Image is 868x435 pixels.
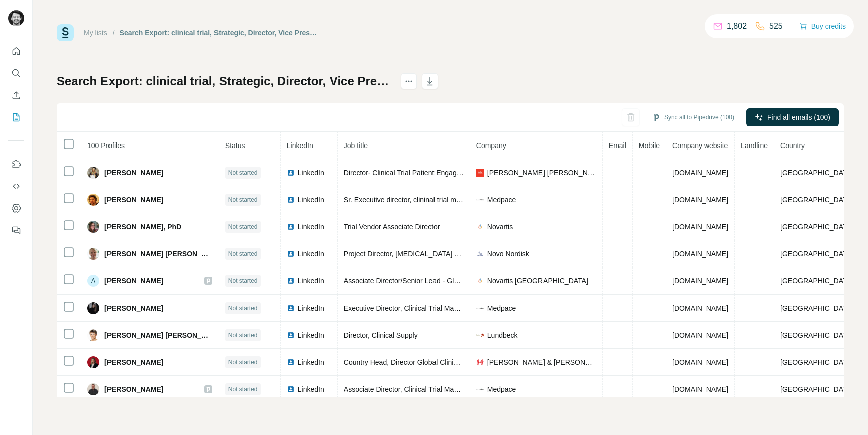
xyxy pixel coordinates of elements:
span: Lundbeck [487,330,518,340]
button: Dashboard [8,199,24,217]
img: LinkedIn logo [287,331,295,339]
span: [GEOGRAPHIC_DATA] [780,358,853,366]
img: Avatar [87,302,99,314]
img: company-logo [476,304,484,312]
img: LinkedIn logo [287,358,295,366]
span: Not started [228,331,258,340]
span: Medpace [487,195,516,205]
span: Medpace [487,303,516,313]
img: Avatar [87,221,99,233]
span: Not started [228,276,258,285]
img: Avatar [87,356,99,368]
span: LinkedIn [298,384,324,394]
span: LinkedIn [298,222,324,232]
span: Not started [228,358,258,367]
span: Novartis [487,222,513,232]
span: Company [476,141,506,150]
span: [PERSON_NAME] [104,276,163,286]
span: Trial Vendor Associate Director [344,223,440,231]
span: [GEOGRAPHIC_DATA] [780,196,853,204]
span: [DOMAIN_NAME] [672,385,728,393]
img: LinkedIn logo [287,196,295,204]
span: Not started [228,304,258,313]
span: [PERSON_NAME] [PERSON_NAME] [104,330,212,340]
span: Novo Nordisk [487,249,529,259]
span: Novartis [GEOGRAPHIC_DATA] [487,276,588,286]
span: [PERSON_NAME] [104,168,163,178]
li: / [113,28,115,38]
span: Company website [672,141,728,150]
span: Not started [228,168,258,177]
img: company-logo [476,358,484,366]
span: [DOMAIN_NAME] [672,277,728,285]
img: Avatar [87,329,99,341]
span: LinkedIn [298,303,324,313]
span: [PERSON_NAME] & [PERSON_NAME] [487,357,596,367]
span: [PERSON_NAME] [PERSON_NAME] [104,249,212,259]
span: Associate Director/Senior Lead - Global Study Start-Up [344,277,515,285]
span: Not started [228,249,258,258]
span: LinkedIn [298,357,324,367]
img: LinkedIn logo [287,169,295,177]
span: Not started [228,222,258,231]
img: company-logo [476,196,484,204]
h1: Search Export: clinical trial, Strategic, Director, Vice President, CXO, [GEOGRAPHIC_DATA], [GEOG... [57,73,392,89]
img: company-logo [476,331,484,339]
img: LinkedIn logo [287,385,295,393]
span: [DOMAIN_NAME] [672,304,728,312]
img: Avatar [87,194,99,206]
img: Avatar [87,383,99,395]
span: Project Director, [MEDICAL_DATA] & Devices Clinical Operations Project Management [344,250,614,258]
button: Use Surfe on LinkedIn [8,155,24,173]
button: actions [401,73,417,89]
span: [PERSON_NAME] [104,384,163,394]
span: [GEOGRAPHIC_DATA] [780,304,853,312]
span: [GEOGRAPHIC_DATA] [780,169,853,177]
img: LinkedIn logo [287,250,295,258]
button: Buy credits [799,19,846,33]
span: [PERSON_NAME] [PERSON_NAME] and Company [487,168,596,178]
button: Use Surfe API [8,177,24,195]
p: 1,802 [727,20,747,32]
span: Find all emails (100) [767,112,830,122]
span: LinkedIn [298,276,324,286]
span: Status [225,141,245,150]
span: [DOMAIN_NAME] [672,169,728,177]
img: Avatar [8,10,24,26]
img: company-logo [476,223,484,231]
span: [DOMAIN_NAME] [672,331,728,339]
button: Sync all to Pipedrive (100) [645,110,741,125]
img: Surfe Logo [57,24,74,41]
span: Director, Clinical Supply [344,331,418,339]
span: LinkedIn [298,195,324,205]
p: 525 [769,20,783,32]
span: Sr. Executive director, clininal trial management [344,196,491,204]
img: company-logo [476,385,484,393]
div: Search Export: clinical trial, Strategic, Director, Vice President, CXO, [GEOGRAPHIC_DATA], [GEOG... [120,28,319,38]
span: Not started [228,195,258,204]
img: LinkedIn logo [287,304,295,312]
span: LinkedIn [298,249,324,259]
div: A [87,275,99,287]
span: [DOMAIN_NAME] [672,196,728,204]
span: LinkedIn [298,330,324,340]
span: Executive Director, Clinical Trial Management [344,304,485,312]
span: [DOMAIN_NAME] [672,223,728,231]
button: Quick start [8,42,24,60]
span: Mobile [639,141,660,150]
span: Country Head, Director Global Clinical Operation [344,358,495,366]
span: [GEOGRAPHIC_DATA] [780,385,853,393]
span: Country [780,141,805,150]
span: LinkedIn [287,141,313,150]
span: Director- Clinical Trial Patient Engagement [344,169,476,177]
img: Avatar [87,248,99,260]
span: [DOMAIN_NAME] [672,250,728,258]
span: Not started [228,385,258,394]
span: [PERSON_NAME] [104,357,163,367]
button: Enrich CSV [8,86,24,104]
span: 100 Profiles [87,141,125,150]
img: Avatar [87,167,99,179]
a: My lists [84,29,107,37]
button: My lists [8,108,24,126]
img: LinkedIn logo [287,223,295,231]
